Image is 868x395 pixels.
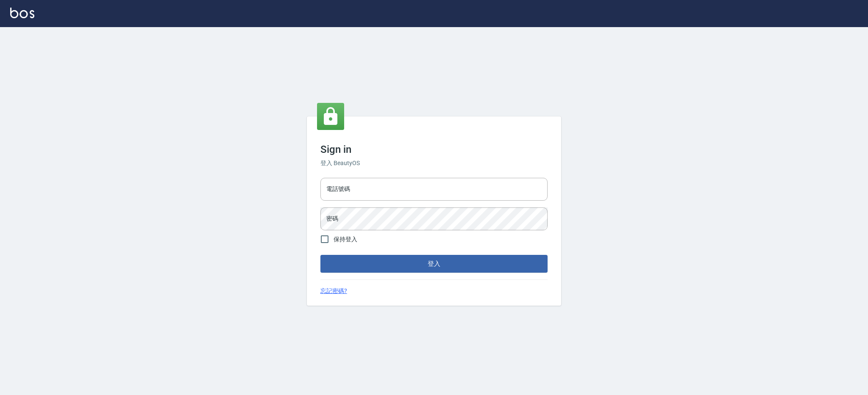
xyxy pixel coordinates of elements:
[320,144,548,155] h3: Sign in
[320,287,347,296] a: 忘記密碼?
[334,235,357,244] span: 保持登入
[320,159,548,168] h6: 登入 BeautyOS
[10,8,34,18] img: Logo
[320,255,548,273] button: 登入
